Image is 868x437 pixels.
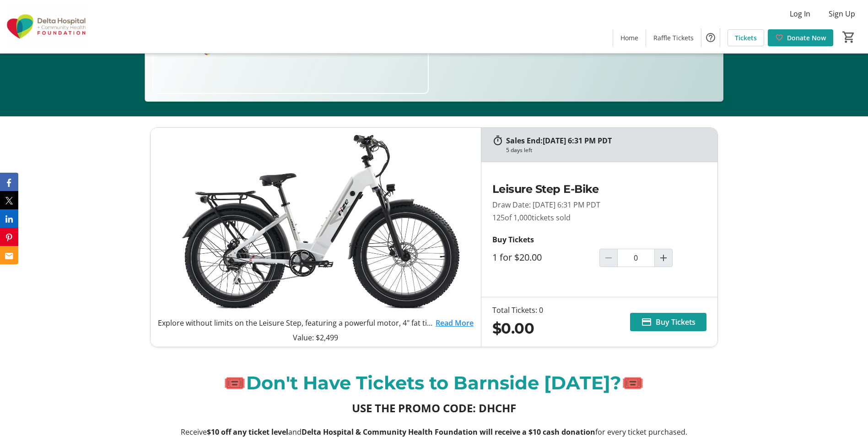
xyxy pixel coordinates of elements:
div: Total Tickets: 0 [492,305,543,316]
p: Value: $2,499 [158,332,474,343]
a: Home [613,29,646,46]
span: Home [620,33,638,43]
strong: Buy Tickets [492,235,534,245]
span: [DATE] 6:31 PM PDT [543,136,612,146]
p: Draw Date: [DATE] 6:31 PM PDT [492,199,706,210]
strong: Delta Hospital & Community Health Foundation will receive a $10 cash donation [302,427,595,437]
img: Delta Hospital and Community Health Foundation's Logo [5,4,87,49]
span: Buy Tickets [656,317,695,328]
label: 1 for $20.00 [492,252,542,263]
strong: USE THE PROMO CODE: DHCHF [352,400,516,415]
span: Sign Up [829,8,855,19]
span: Log In [790,8,810,19]
p: 125 tickets sold [492,212,706,223]
button: Sign Up [821,6,863,21]
button: Cart [841,29,857,45]
div: 5 days left [506,146,532,154]
div: $0.00 [492,317,543,339]
a: Tickets [728,29,764,46]
p: 🎟️Don't Have Tickets to Barnside [DATE]?🎟️ [150,369,718,397]
button: Log In [782,6,818,21]
button: Buy Tickets [630,313,706,331]
span: Tickets [735,33,757,43]
span: of 1,000 [505,213,532,223]
a: Donate Now [768,29,833,46]
h2: Leisure Step E-Bike [492,181,706,197]
span: Raffle Tickets [653,33,694,43]
span: Sales End: [506,136,543,146]
a: Read More [436,317,474,328]
a: Raffle Tickets [646,29,701,46]
p: Explore without limits on the Leisure Step, featuring a powerful motor, 4" fat tires, and a step-... [158,317,436,328]
button: Increment by one [655,249,672,267]
strong: $10 off any ticket level [207,427,288,437]
img: Leisure Step E-Bike [151,128,481,314]
button: Help [701,28,720,47]
span: Donate Now [787,33,826,43]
